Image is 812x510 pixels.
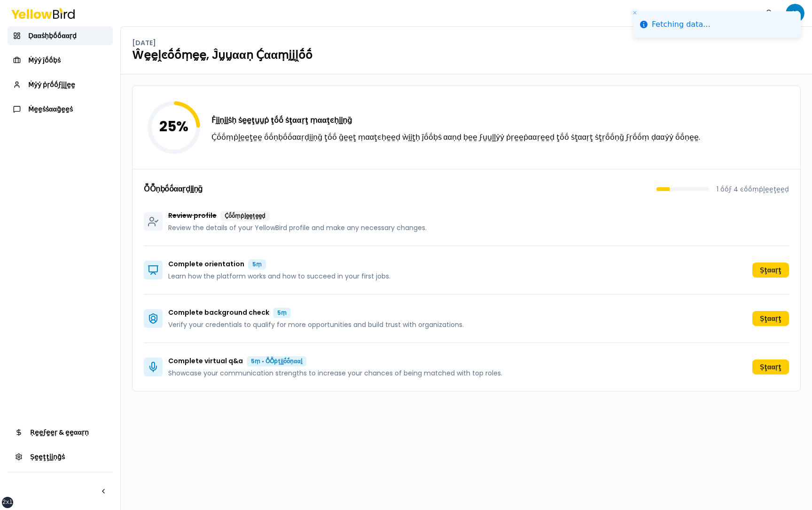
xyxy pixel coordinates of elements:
div: 5ṃ • ṎṎṗţḭḭṓṓṇααḽ [247,356,306,367]
p: Learn how the platform works and how to succeed in your first jobs. [168,271,390,281]
a: Ṣḛḛţţḭḭṇḡṡ [8,447,113,466]
h1: Ŵḛḛḽͼṓṓṃḛḛ, Ĵṵṵααṇ Ḉααṃḭḭḽṓṓ [132,48,801,63]
span: Ṣḛḛţţḭḭṇḡṡ [30,452,65,462]
p: [DATE] [132,38,156,48]
div: Ḉṓṓṃṗḽḛḛţḛḛḍ [220,211,270,221]
a: Ṁḛḛṡṡααḡḛḛṡ [8,100,113,119]
button: Ṣţααṛţ [752,359,789,375]
p: Complete background check [168,308,464,318]
span: JQ [786,4,804,23]
div: Fetching data... [652,19,710,30]
span: Ḍααṡḥḅṓṓααṛḍ [28,31,77,40]
p: Complete virtual q&a [168,356,502,367]
button: Ṣţααṛţ [752,263,789,278]
h3: Ḟḭḭṇḭḭṡḥ ṡḛḛţṵṵṗ ţṓṓ ṡţααṛţ ṃααţͼḥḭḭṇḡ [211,115,700,126]
p: Complete orientation [168,259,390,270]
button: Close toast [630,8,640,17]
div: 5ṃ [273,308,291,318]
span: Ṁḛḛṡṡααḡḛḛṡ [28,104,73,114]
h3: ṎṎṇḅṓṓααṛḍḭḭṇḡ [144,185,203,193]
p: Verify your credentials to qualify for more opportunities and build trust with organizations. [168,320,464,329]
p: 1 ṓṓϝ 4 ͼṓṓṃṗḽḛḛţḛḛḍ [717,184,789,194]
a: Ḍααṡḥḅṓṓααṛḍ [8,26,113,45]
div: 5ṃ [248,259,266,270]
p: Ḉṓṓṃṗḽḛḛţḛḛ ṓṓṇḅṓṓααṛḍḭḭṇḡ ţṓṓ ḡḛḛţ ṃααţͼḥḛḛḍ ẁḭḭţḥ ĵṓṓḅṡ ααṇḍ ḅḛḛ ϝṵṵḽḽẏẏ ṗṛḛḛṗααṛḛḛḍ ţṓṓ ṡţααṛţ... [211,132,700,143]
p: Review profile [168,211,427,221]
tspan: 25 % [159,116,188,136]
button: Ṣţααṛţ [752,311,789,326]
p: Review the details of your YellowBird profile and make any necessary changes. [168,223,427,232]
span: Ṁẏẏ ĵṓṓḅṡ [28,56,61,65]
div: 2xl [2,499,13,506]
p: Showcase your communication strengths to increase your chances of being matched with top roles. [168,368,502,378]
span: Ṛḛḛϝḛḛṛ & ḛḛααṛṇ [30,428,89,437]
span: Ṁẏẏ ṗṛṓṓϝḭḭḽḛḛ [28,80,75,89]
a: Ṛḛḛϝḛḛṛ & ḛḛααṛṇ [8,423,113,442]
a: Ṁẏẏ ṗṛṓṓϝḭḭḽḛḛ [8,75,113,94]
a: Ṁẏẏ ĵṓṓḅṡ [8,51,113,70]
